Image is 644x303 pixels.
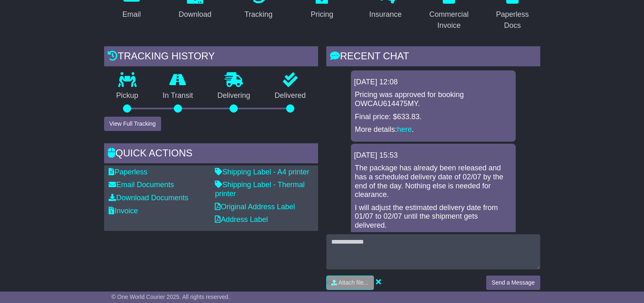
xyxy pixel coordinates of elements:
a: Download Documents [109,194,189,202]
p: Pickup [104,91,151,100]
a: Email Documents [109,181,174,189]
div: Paperless Docs [490,9,535,31]
a: Invoice [109,207,138,215]
p: I will adjust the estimated delivery date from 01/07 to 02/07 until the shipment gets delivered. [355,204,512,230]
div: Tracking [244,9,272,20]
div: [DATE] 12:08 [354,78,512,87]
div: Pricing [311,9,333,20]
button: View Full Tracking [104,117,161,131]
div: [DATE] 15:53 [354,151,512,160]
div: Download [179,9,212,20]
div: Email [122,9,141,20]
a: Shipping Label - Thermal printer [215,181,305,198]
div: RECENT CHAT [326,46,540,68]
a: Original Address Label [215,203,295,211]
a: Address Label [215,215,268,224]
div: Tracking history [104,46,318,68]
p: In Transit [150,91,205,100]
p: The package has already been released and has a scheduled delivery date of 02/07 by the end of th... [355,164,512,199]
a: here [397,125,412,133]
div: Quick Actions [104,143,318,165]
a: Paperless [109,168,148,176]
p: Delivered [262,91,318,100]
div: Insurance [369,9,402,20]
p: More details: . [355,125,512,134]
p: Delivering [205,91,263,100]
div: Commercial Invoice [427,9,471,31]
p: Pricing was approved for booking OWCAU614475MY. [355,90,512,108]
button: Send a Message [486,276,540,290]
p: Final price: $633.83. [355,113,512,122]
span: © One World Courier 2025. All rights reserved. [112,294,230,300]
a: Shipping Label - A4 printer [215,168,309,176]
